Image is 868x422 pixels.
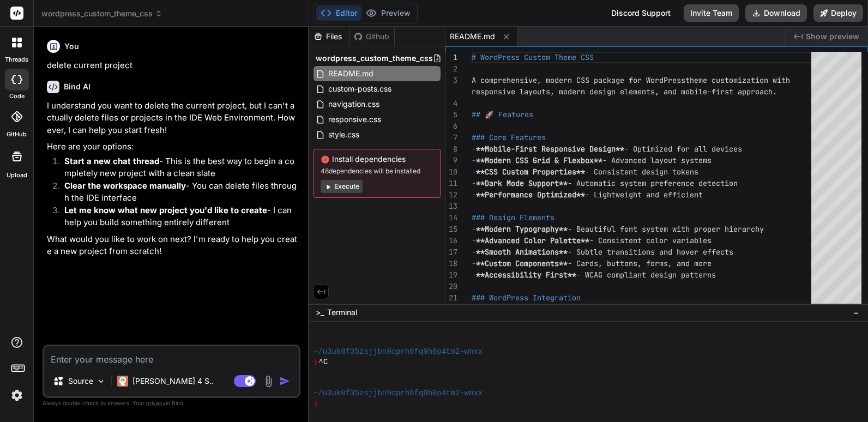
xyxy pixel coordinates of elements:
span: - Lightweight and efficient [585,190,703,200]
div: 18 [445,258,457,269]
div: 20 [445,281,457,292]
div: 15 [445,224,457,235]
div: 13 [445,201,457,212]
li: - This is the best way to begin a completely new project with a clean slate [56,155,298,180]
span: - [472,178,476,188]
span: - [472,190,476,200]
p: Always double-check its answers. Your in Bind [43,398,300,408]
span: **Modern Typography** [476,224,568,234]
span: ### Design Elements [472,213,554,222]
p: Source [68,376,93,387]
label: GitHub [7,130,27,139]
span: privacy [146,400,166,406]
span: Install dependencies [321,154,433,165]
span: **Modern CSS Grid & Flexbox** [476,155,602,165]
span: − [853,307,859,318]
div: 12 [445,189,457,201]
span: **Advanced Color Palette** [476,236,589,245]
span: README.md [327,67,375,80]
span: - Automatic system preference detection [568,178,738,188]
span: navigation.css [327,98,381,111]
span: **Performance Optimized** [476,190,585,200]
span: **Mobile-First Responsive Design** [476,144,624,154]
label: code [9,92,25,101]
img: attachment [262,375,275,388]
span: wordpress_custom_theme_css [316,53,433,64]
span: style.css [327,128,360,141]
div: 1 [445,52,457,63]
span: - Optimized for all devices [624,144,742,154]
span: ❯ [314,357,319,367]
span: responsive.css [327,113,382,126]
span: A comprehensive, modern CSS package for WordPress [472,75,685,85]
div: 14 [445,212,457,224]
span: responsive layouts, modern design elements, and mo [472,87,690,97]
span: 48 dependencies will be installed [321,167,433,176]
span: **Accessibility First** [476,270,576,280]
span: - Consistent design tokens [585,167,698,177]
span: - Consistent color variables [589,236,712,245]
button: Editor [316,5,361,21]
p: Here are your options: [47,141,298,153]
button: Invite Team [684,4,739,22]
strong: Clear the workspace manually [64,180,186,191]
div: 9 [445,155,457,166]
p: I understand you want to delete the current project, but I can't actually delete files or project... [47,100,298,137]
span: - [472,167,476,177]
span: Terminal [327,307,357,318]
div: 5 [445,109,457,120]
span: - Subtle transitions and hover effects [568,247,733,257]
strong: Let me know what new project you'd like to create [64,205,267,215]
span: bile-first approach. [690,87,777,97]
span: custom-posts.css [327,82,393,95]
span: theme customization with [685,75,790,85]
div: 11 [445,178,457,189]
span: - Beautiful font system with proper hierarchy [568,224,764,234]
span: - [472,155,476,165]
button: − [851,304,861,321]
span: ### Core Features [472,132,546,142]
span: ~/u3uk0f35zsjjbn9cprh6fq9h0p4tm2-wnxx [314,388,483,399]
span: - [472,247,476,257]
span: **Dark Mode Support** [476,178,568,188]
img: Pick Models [97,377,106,386]
span: ❯ [314,399,319,409]
span: wordpress_custom_theme_css [41,8,162,19]
span: ## 🚀 Features [472,110,533,119]
strong: Start a new chat thread [64,156,159,166]
div: Files [309,31,349,42]
span: # WordPress Custom Theme CSS [472,52,594,62]
span: - [472,144,476,154]
div: 17 [445,246,457,258]
div: 7 [445,132,457,143]
span: - [472,258,476,268]
span: README.md [450,31,495,42]
div: 16 [445,235,457,246]
span: - Advanced layout systems [602,155,712,165]
button: Download [745,4,807,22]
button: Deploy [813,4,863,22]
div: 21 [445,292,457,304]
img: Claude 4 Sonnet [117,376,128,387]
div: Github [349,31,394,42]
button: Preview [361,5,415,21]
p: delete current project [47,59,298,72]
h6: Bind AI [64,81,91,92]
span: **Custom Components** [476,258,568,268]
span: **CSS Custom Properties** [476,167,585,177]
div: 3 [445,75,457,86]
div: 6 [445,120,457,132]
label: Upload [7,171,27,180]
div: 10 [445,166,457,178]
img: icon [279,376,290,387]
span: Show preview [806,31,859,42]
div: 4 [445,98,457,109]
span: - [472,224,476,234]
li: - You can delete files through the IDE interface [56,180,298,204]
span: ^C [319,357,328,367]
span: - [472,236,476,245]
div: 19 [445,269,457,281]
span: **Smooth Animations** [476,247,568,257]
p: What would you like to work on next? I'm ready to help you create a new project from scratch! [47,233,298,258]
li: - I can help you build something entirely different [56,204,298,229]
